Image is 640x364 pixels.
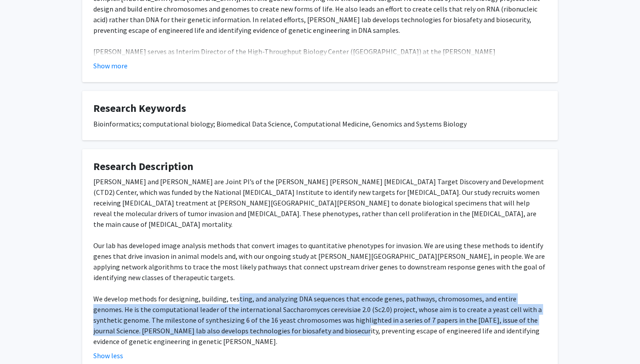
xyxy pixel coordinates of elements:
h4: Research Keywords [93,102,547,115]
h4: Research Description [93,160,547,173]
button: Show more [93,60,128,71]
div: [PERSON_NAME] and [PERSON_NAME] are Joint PI’s of the [PERSON_NAME] [PERSON_NAME] [MEDICAL_DATA] ... [93,176,547,347]
div: Bioinformatics; computational biology; Biomedical Data Science, Computational Medicine, Genomics ... [93,119,547,129]
iframe: Chat [7,324,38,357]
button: Show less [93,350,123,361]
